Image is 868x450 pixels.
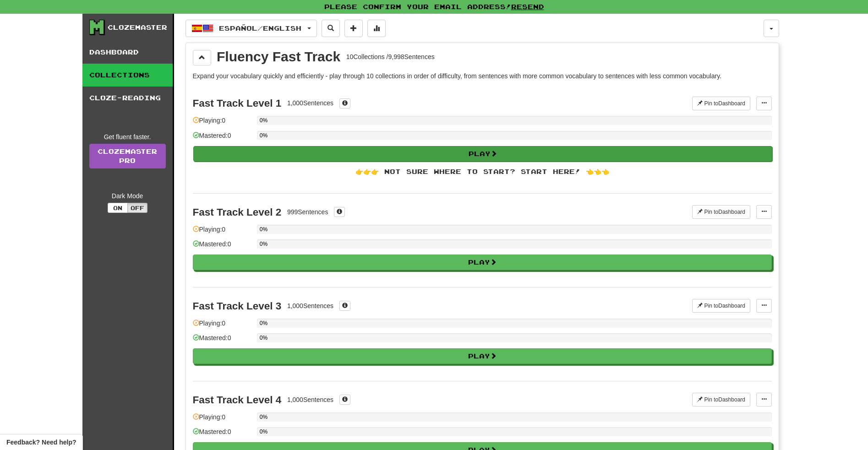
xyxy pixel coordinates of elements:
[193,167,772,176] div: 👉👉👉 Not sure where to start? Start here! 👈👈👈
[89,132,166,141] div: Get fluent faster.
[89,144,166,168] a: ClozemasterPro
[186,20,317,37] button: Español/English
[692,393,750,407] button: Pin toDashboard
[193,412,252,428] div: Playing: 0
[193,348,772,364] button: Play
[287,98,333,108] div: 1,000 Sentences
[367,20,386,37] button: More stats
[193,146,772,162] button: Play
[89,191,166,201] div: Dark Mode
[193,206,282,218] div: Fast Track Level 2
[219,24,301,32] span: Español / English
[82,41,173,64] a: Dashboard
[344,20,363,37] button: Add sentence to collection
[193,71,772,81] p: Expand your vocabulary quickly and efficiently - play through 10 collections in order of difficul...
[108,203,128,213] button: On
[193,255,772,270] button: Play
[692,299,750,313] button: Pin toDashboard
[193,116,252,131] div: Playing: 0
[193,333,252,348] div: Mastered: 0
[692,97,750,110] button: Pin toDashboard
[511,3,544,11] a: Resend
[193,394,282,406] div: Fast Track Level 4
[193,239,252,255] div: Mastered: 0
[108,23,167,32] div: Clozemaster
[6,438,76,447] span: Open feedback widget
[82,64,173,87] a: Collections
[193,225,252,240] div: Playing: 0
[193,131,252,146] div: Mastered: 0
[322,20,340,37] button: Search sentences
[346,52,435,61] div: 10 Collections / 9,998 Sentences
[193,319,252,334] div: Playing: 0
[287,395,333,404] div: 1,000 Sentences
[193,98,282,109] div: Fast Track Level 1
[692,205,750,219] button: Pin toDashboard
[193,300,282,312] div: Fast Track Level 3
[127,203,147,213] button: Off
[287,207,328,217] div: 999 Sentences
[193,427,252,442] div: Mastered: 0
[217,50,340,64] div: Fluency Fast Track
[287,301,333,310] div: 1,000 Sentences
[82,87,173,109] a: Cloze-Reading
